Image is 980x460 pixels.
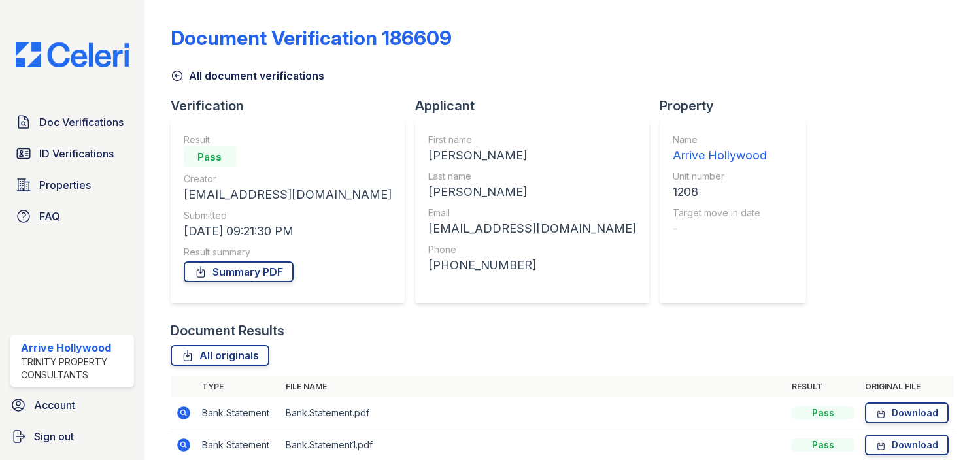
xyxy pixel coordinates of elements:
div: [PHONE_NUMBER] [428,256,636,274]
div: Result [184,133,392,146]
img: CE_Logo_Blue-a8612792a0a2168367f1c8372b55b34899dd931a85d93a1a3d3e32e68fde9ad4.png [5,42,139,67]
div: Result summary [184,246,392,259]
div: [PERSON_NAME] [428,146,636,165]
span: FAQ [39,208,60,224]
div: Document Results [171,321,284,340]
span: Account [34,397,75,413]
div: Pass [184,146,236,167]
a: ID Verifications [10,140,134,167]
td: Bank Statement [197,397,280,429]
a: All document verifications [171,68,324,84]
a: Summary PDF [184,261,294,282]
div: Submitted [184,209,392,222]
span: Doc Verifications [39,114,124,130]
div: Verification [171,97,415,115]
a: Account [5,392,139,418]
a: Doc Verifications [10,109,134,135]
div: Trinity Property Consultants [21,355,129,382]
div: Pass [792,406,854,419]
div: [PERSON_NAME] [428,183,636,201]
div: Document Verification 186609 [171,26,452,50]
div: Pass [792,438,854,452]
th: Result [786,376,860,397]
div: - [673,220,767,238]
a: FAQ [10,203,134,229]
span: Sign out [34,429,74,444]
div: Arrive Hollywood [21,340,129,355]
div: Name [673,133,767,146]
td: Bank.Statement.pdf [280,397,787,429]
div: Property [660,97,817,115]
div: First name [428,133,636,146]
a: Name Arrive Hollywood [673,133,767,165]
div: [DATE] 09:21:30 PM [184,222,392,240]
a: Download [865,402,949,423]
a: Properties [10,172,134,198]
div: Email [428,206,636,220]
a: Download [865,435,949,455]
th: Original file [860,376,954,397]
div: Arrive Hollywood [673,146,767,165]
div: Last name [428,170,636,183]
a: Sign out [5,423,139,450]
div: Phone [428,243,636,256]
th: Type [197,376,280,397]
a: All originals [171,345,269,366]
div: Unit number [673,170,767,183]
div: Creator [184,172,392,186]
div: Target move in date [673,206,767,220]
div: [EMAIL_ADDRESS][DOMAIN_NAME] [428,220,636,238]
div: Applicant [415,97,660,115]
th: File name [280,376,787,397]
div: [EMAIL_ADDRESS][DOMAIN_NAME] [184,186,392,204]
span: Properties [39,177,91,193]
span: ID Verifications [39,146,114,161]
div: 1208 [673,183,767,201]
